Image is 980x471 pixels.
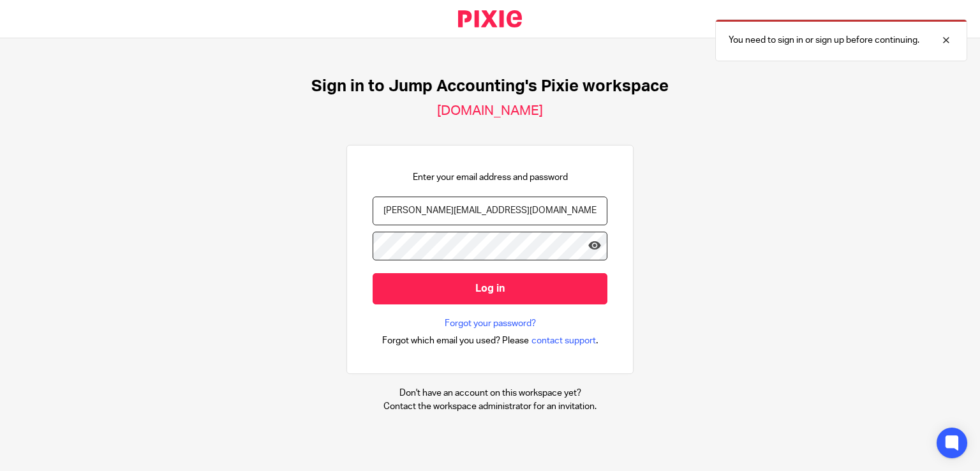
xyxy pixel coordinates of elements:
h2: [DOMAIN_NAME] [437,103,543,119]
p: You need to sign in or sign up before continuing. [729,34,919,47]
input: Log in [373,273,607,304]
a: Forgot your password? [445,317,536,330]
p: Contact the workspace administrator for an invitation. [383,400,597,413]
span: contact support [531,334,596,347]
h1: Sign in to Jump Accounting's Pixie workspace [311,77,669,96]
div: . [382,333,598,348]
input: name@example.com [373,197,607,225]
span: Forgot which email you used? Please [382,334,529,347]
p: Don't have an account on this workspace yet? [383,387,597,400]
p: Enter your email address and password [413,171,568,184]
